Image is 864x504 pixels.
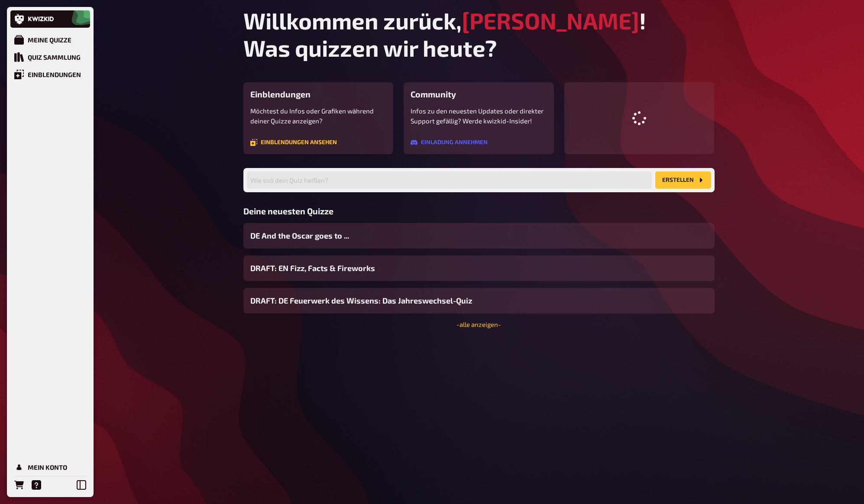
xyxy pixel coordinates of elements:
[28,36,71,44] div: Meine Quizze
[10,476,28,494] a: Bestellungen
[250,89,387,99] h3: Einblendungen
[10,459,90,476] a: Mein Konto
[411,106,547,126] p: Infos zu den neuesten Updates oder direkter Support gefällig? Werde kwizkid-Insider!
[411,139,488,146] a: Einladung annehmen
[243,288,715,313] a: DRAFT: DE Feuerwerk des Wissens: Das Jahreswechsel-Quiz
[250,106,387,126] p: Möchtest du Infos oder Grafiken während deiner Quizze anzeigen?
[10,31,90,48] a: Meine Quizze
[243,7,715,61] h1: Willkommen zurück, ! Was quizzen wir heute?
[250,139,337,146] a: Einblendungen ansehen
[411,89,547,99] h3: Community
[250,230,349,242] span: DE And the Oscar goes to ...
[243,206,715,216] h3: Deine neuesten Quizze
[243,255,715,281] a: DRAFT: EN Fizz, Facts & Fireworks
[28,476,45,494] a: Hilfe
[28,53,81,61] div: Quiz Sammlung
[10,66,90,83] a: Einblendungen
[250,262,375,274] span: DRAFT: EN Fizz, Facts & Fireworks
[655,171,711,189] button: Erstellen
[250,295,472,307] span: DRAFT: DE Feuerwerk des Wissens: Das Jahreswechsel-Quiz
[247,171,652,189] input: Wie soll dein Quiz heißen?
[456,320,501,328] a: -alle anzeigen-
[462,7,639,34] span: [PERSON_NAME]
[28,71,81,78] div: Einblendungen
[243,223,715,249] a: DE And the Oscar goes to ...
[28,463,67,471] div: Mein Konto
[10,48,90,66] a: Quiz Sammlung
